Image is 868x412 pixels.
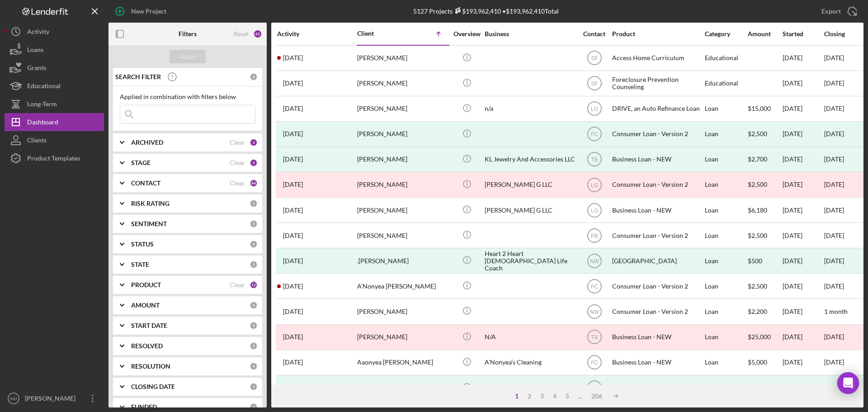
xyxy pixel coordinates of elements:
button: New Project [108,2,175,20]
div: Clear [230,159,245,166]
div: Open Intercom Messenger [837,372,859,394]
div: Heart 2 Heart [DEMOGRAPHIC_DATA] Life Coach [485,249,575,273]
div: 63 [253,29,262,38]
div: Loan [705,147,747,171]
div: 0 [250,322,258,330]
button: Dashboard [5,113,104,131]
div: [DATE] [783,223,823,247]
text: SF [591,81,598,87]
time: [DATE] [824,79,844,87]
a: Educational [5,77,104,95]
div: Client [357,30,402,37]
text: TB [591,156,598,163]
time: [DATE] [824,333,844,341]
text: PB [590,232,598,239]
div: $2,200 [748,299,782,323]
div: Applied in combination with filters below [120,93,255,100]
text: FC [591,283,598,289]
div: 0 [250,362,258,370]
div: [PERSON_NAME] [357,376,448,400]
button: Grants [5,59,104,77]
div: ... [574,393,587,400]
div: [PERSON_NAME] [357,223,448,247]
div: [DATE] [824,257,844,265]
div: 3 [536,393,548,400]
div: Consumer Loan - Version 2 [612,122,703,146]
time: 2024-02-27 13:56 [283,156,303,163]
div: Contact [577,30,611,38]
div: [DATE] [824,156,844,163]
div: Loan [705,122,747,146]
b: SEARCH FILTER [115,73,161,81]
b: ARCHIVED [131,139,163,146]
div: A’Nonyea’s Cleaning [485,350,575,374]
text: NW [590,309,599,315]
div: Long-Term [27,95,57,115]
span: $6,180 [748,206,767,214]
div: Loan [705,299,747,323]
div: 44 [250,179,258,187]
div: [DATE] [824,384,844,391]
div: [PERSON_NAME] [357,71,448,95]
div: 206 [587,393,607,400]
time: [DATE] [824,180,844,188]
div: [DATE] [783,147,823,171]
div: 0 [250,403,258,411]
div: [PERSON_NAME] [357,97,448,121]
button: Loans [5,41,104,59]
div: Business [485,30,575,38]
div: [DATE] [783,299,823,323]
button: Export [812,2,863,20]
text: LG [590,207,598,213]
div: 0 [250,342,258,350]
time: 2024-06-14 02:22 [283,283,303,290]
div: [PERSON_NAME] [357,147,448,171]
div: Clear [230,180,245,187]
div: $9,859 [748,376,782,400]
div: [DATE] [824,130,844,137]
div: 0 [250,301,258,309]
div: 12 [250,281,258,289]
span: $5,000 [748,358,767,366]
text: LG [590,182,598,188]
div: 0 [250,383,258,391]
div: [PERSON_NAME] [357,173,448,197]
button: Activity [5,23,104,41]
div: Loan [705,376,747,400]
time: 2022-11-17 22:39 [283,384,303,391]
div: Started [783,30,823,38]
button: Apply [170,50,206,63]
div: Loan [705,97,747,121]
span: $2,500 [748,282,767,290]
div: [PERSON_NAME] [357,46,448,70]
div: [PERSON_NAME] [357,325,448,349]
div: [DATE] [783,198,823,222]
div: A’Nonyea [PERSON_NAME] [357,274,448,298]
div: Apply [179,50,196,63]
time: 2025-03-04 05:03 [283,207,303,214]
div: Business Loan - NEW [612,198,703,222]
time: 2025-05-16 17:44 [283,232,303,239]
div: 4 [548,393,561,400]
div: Business Loan - NEW [612,350,703,374]
div: Foreclosure Prevention Counseling [612,71,703,95]
div: Loan [705,249,747,273]
div: [DATE] [783,325,823,349]
div: New Project [131,2,166,20]
div: [DATE] [783,173,823,197]
div: Overview [450,30,484,38]
div: KL Jewelry And Accessories LLC [485,147,575,171]
time: 2024-07-13 15:23 [283,359,303,366]
text: MM [10,396,17,401]
time: [DATE] [824,54,844,62]
div: 1 [510,393,523,400]
div: Loan [705,173,747,197]
div: 5127 Projects • $193,962,410 Total [413,7,559,15]
time: 1 month [824,308,848,315]
div: Loan [705,325,747,349]
div: 0 [250,199,258,208]
div: $500 [748,249,782,273]
div: Loan [705,223,747,247]
text: FC [591,360,598,366]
